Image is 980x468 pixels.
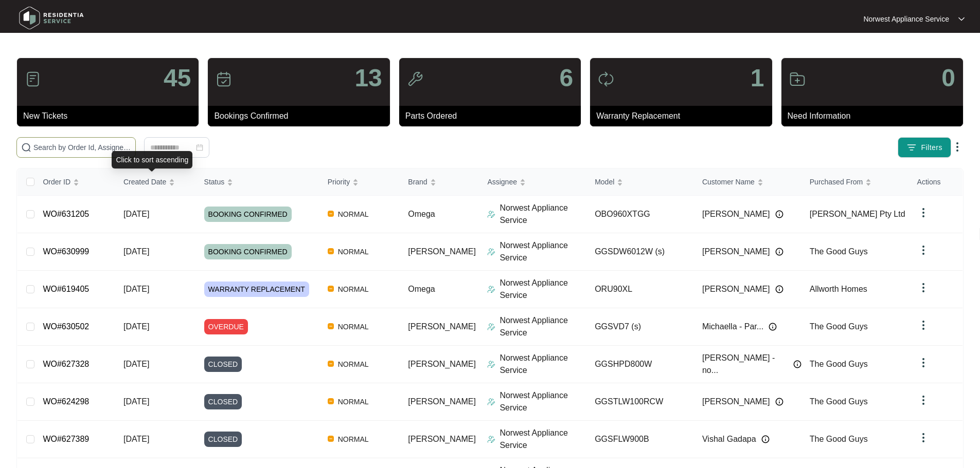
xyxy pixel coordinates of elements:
span: CLOSED [204,394,242,409]
p: 45 [164,66,191,90]
p: Norwest Appliance Service [500,202,586,227]
span: Customer Name [702,176,755,188]
th: Actions [909,169,963,196]
th: Purchased From [801,169,909,196]
img: icon [216,71,232,87]
span: Order ID [43,176,70,188]
span: [PERSON_NAME] [702,283,770,295]
span: Michaella - Par... [702,321,763,333]
span: [PERSON_NAME] [408,322,476,331]
span: The Good Guys [810,397,868,406]
p: Warranty Replacement [596,110,772,122]
img: Vercel Logo [328,436,334,442]
td: GGSDW6012W (s) [586,233,694,271]
span: [PERSON_NAME] [408,360,476,368]
span: [PERSON_NAME] [408,247,476,256]
a: WO#627389 [43,435,89,443]
p: 0 [941,66,955,90]
img: Assigner Icon [487,435,495,443]
span: Allworth Homes [810,285,867,293]
th: Assignee [479,169,586,196]
span: Vishal Gadapa [702,433,756,445]
span: CLOSED [204,432,242,447]
span: Omega [408,285,435,293]
span: [DATE] [123,397,149,406]
p: 6 [559,66,573,90]
img: icon [407,71,423,87]
input: Search by Order Id, Assignee Name, Customer Name, Brand and Model [33,142,131,153]
p: 1 [751,66,764,90]
span: [PERSON_NAME] Pty Ltd [810,210,905,218]
img: Info icon [761,435,770,443]
a: WO#627328 [43,360,89,368]
span: NORMAL [334,208,373,220]
span: [DATE] [123,435,149,443]
span: Omega [408,210,435,218]
span: Purchased From [810,176,863,188]
a: WO#624298 [43,397,89,406]
span: BOOKING CONFIRMED [204,244,292,259]
button: filter iconFilters [898,137,951,158]
span: [DATE] [123,285,149,293]
p: Norwest Appliance Service [863,14,949,24]
div: Click to sort ascending [112,151,192,169]
span: [DATE] [123,360,149,368]
a: WO#630502 [43,322,89,331]
td: ORU90XL [586,271,694,308]
p: New Tickets [23,110,199,122]
span: [DATE] [123,210,149,218]
span: Priority [328,176,350,188]
span: The Good Guys [810,360,868,368]
span: Filters [921,142,942,153]
span: [PERSON_NAME] [702,208,770,220]
span: NORMAL [334,321,373,333]
img: dropdown arrow [917,244,930,256]
p: Need Information [788,110,963,122]
span: [PERSON_NAME] - no... [702,352,788,377]
img: icon [789,71,806,87]
span: Status [204,176,225,188]
p: Norwest Appliance Service [500,352,586,377]
img: Assigner Icon [487,398,495,406]
p: Norwest Appliance Service [500,239,586,264]
img: Assigner Icon [487,285,495,293]
a: WO#631205 [43,210,89,218]
span: NORMAL [334,283,373,295]
img: dropdown arrow [958,16,965,22]
img: Vercel Logo [328,286,334,292]
td: GGSHPD800W [586,346,694,383]
a: WO#630999 [43,247,89,256]
p: Norwest Appliance Service [500,427,586,452]
img: Info icon [775,248,783,256]
img: Vercel Logo [328,248,334,254]
p: Bookings Confirmed [214,110,389,122]
img: Vercel Logo [328,398,334,404]
img: dropdown arrow [917,282,930,294]
span: [DATE] [123,247,149,256]
th: Brand [400,169,479,196]
img: residentia service logo [15,3,87,33]
p: Norwest Appliance Service [500,277,586,302]
p: Parts Ordered [405,110,581,122]
img: Info icon [775,285,783,293]
span: OVERDUE [204,319,248,334]
td: GGSVD7 (s) [586,308,694,346]
span: [PERSON_NAME] [702,396,770,408]
span: Model [595,176,614,188]
th: Priority [319,169,400,196]
a: WO#619405 [43,285,89,293]
span: Created Date [123,176,166,188]
p: Norwest Appliance Service [500,389,586,414]
img: dropdown arrow [917,207,930,219]
td: OBO960XTGG [586,196,694,233]
td: GGSFLW900B [586,421,694,458]
img: Info icon [775,210,783,218]
img: Assigner Icon [487,210,495,218]
th: Customer Name [694,169,801,196]
span: [PERSON_NAME] [702,246,770,258]
span: WARRANTY REPLACEMENT [204,282,309,297]
img: Info icon [769,323,777,331]
span: The Good Guys [810,322,868,331]
img: dropdown arrow [917,319,930,331]
img: Info icon [793,360,801,368]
